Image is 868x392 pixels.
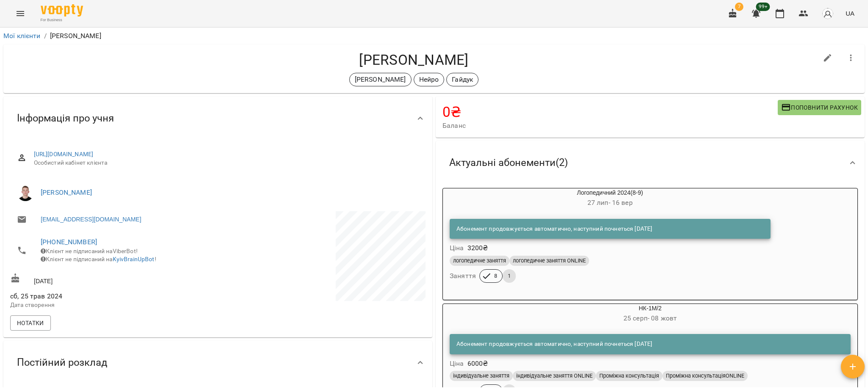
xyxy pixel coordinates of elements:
a: [PERSON_NAME] [41,188,92,196]
div: Абонемент продовжується автоматично, наступний почнеться [DATE] [456,221,652,237]
div: Постійний розклад [3,341,432,384]
a: [PHONE_NUMBER] [41,238,97,246]
button: UA [842,6,858,21]
li: / [44,31,47,41]
button: Нотатки [10,315,51,331]
button: Поповнити рахунок [778,100,861,115]
p: Дата створення [10,301,216,309]
span: For Business [41,17,83,23]
p: Нейро [419,75,439,85]
span: 8 [489,272,502,280]
span: Інформація про учня [17,112,114,125]
h6: Заняття [450,270,476,282]
p: Гайдук [452,75,473,85]
span: Баланс [442,121,778,131]
span: Постійний розклад [17,356,107,369]
span: індивідуальне заняття ONLINE [513,372,596,380]
p: [PERSON_NAME] [50,31,101,41]
h4: [PERSON_NAME] [10,51,818,69]
span: Клієнт не підписаний на ViberBot! [41,248,138,254]
span: Проміжна консультаціяONLINE [662,372,748,380]
p: 6000 ₴ [467,359,488,369]
span: UA [846,9,854,18]
div: Логопедичний 2024(8-9) [443,188,777,209]
div: Актуальні абонементи(2) [436,141,865,185]
img: Гайдук Артем [17,184,34,201]
span: Клієнт не підписаний на ! [41,256,156,262]
button: Логопедичний 2024(8-9)27 лип- 16 верАбонемент продовжується автоматично, наступний почнеться [DAT... [443,188,777,293]
p: [PERSON_NAME] [355,75,406,85]
h4: 0 ₴ [442,103,778,121]
div: НК-1М/2 [443,304,857,324]
span: сб, 25 трав 2024 [10,291,216,301]
span: 7 [735,3,743,11]
span: логопедичне заняття ONLINE [509,257,589,265]
div: Гайдук [446,73,479,86]
div: Інформація про учня [3,97,432,140]
div: [DATE] [8,271,218,287]
p: 3200 ₴ [467,243,488,253]
span: 1 [503,272,516,280]
button: Menu [10,3,31,24]
a: Мої клієнти [3,32,41,40]
span: 27 лип - 16 вер [587,199,633,207]
span: Проміжна консультація [596,372,662,380]
span: Актуальні абонементи ( 2 ) [449,156,568,169]
h6: Ціна [450,358,464,370]
span: Нотатки [17,318,44,328]
nav: breadcrumb [3,31,865,41]
div: Абонемент продовжується автоматично, наступний почнеться [DATE] [456,337,652,352]
div: [PERSON_NAME] [349,73,412,86]
a: [EMAIL_ADDRESS][DOMAIN_NAME] [41,215,141,224]
img: avatar_s.png [822,8,834,19]
span: 25 серп - 08 жовт [623,314,677,322]
h6: Ціна [450,242,464,254]
a: [URL][DOMAIN_NAME] [34,151,94,157]
span: 99+ [756,3,770,11]
a: KyivBrainUpBot [113,256,155,262]
img: Voopty Logo [41,4,83,17]
div: Нейро [414,73,445,86]
span: Особистий кабінет клієнта [34,159,419,167]
span: індивідуальне заняття [450,372,513,380]
span: логопедичне заняття [450,257,509,265]
span: Поповнити рахунок [781,102,858,113]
